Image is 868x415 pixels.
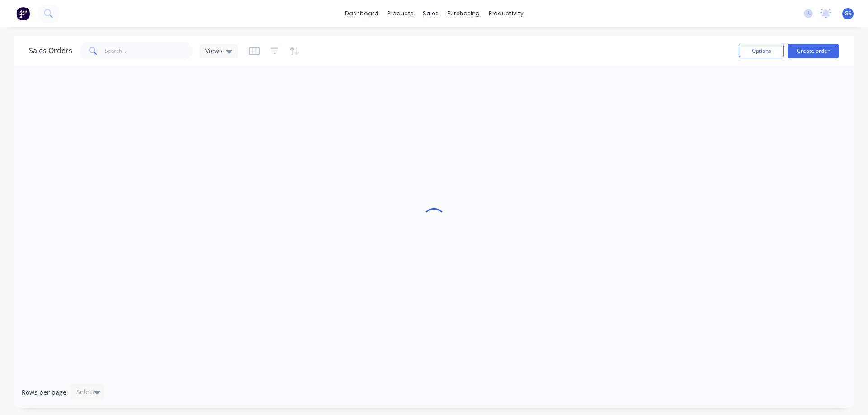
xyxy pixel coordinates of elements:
[383,7,418,20] div: products
[29,47,72,55] h1: Sales Orders
[484,7,528,20] div: productivity
[844,9,852,18] span: GS
[105,42,193,60] input: Search...
[76,387,100,396] div: Select...
[16,7,30,20] img: Factory
[22,388,66,397] span: Rows per page
[443,7,484,20] div: purchasing
[418,7,443,20] div: sales
[205,46,222,56] span: Views
[340,7,383,20] a: dashboard
[788,44,839,58] button: Create order
[739,44,784,58] button: Options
